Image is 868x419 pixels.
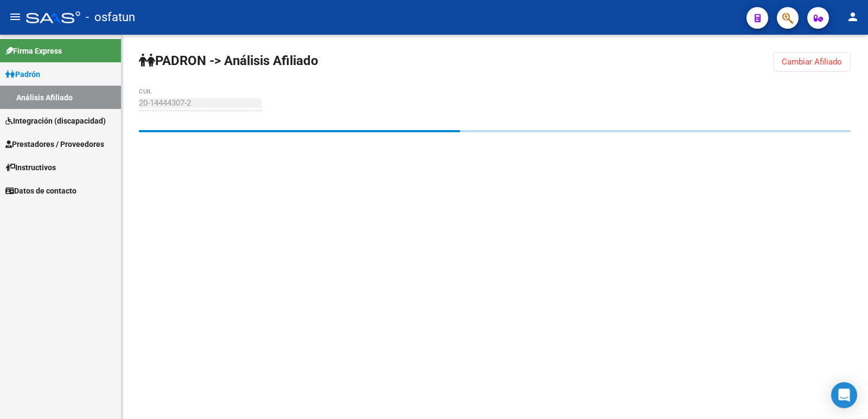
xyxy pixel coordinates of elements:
span: Datos de contacto [5,185,76,197]
span: Padrón [5,68,40,80]
strong: PADRON -> Análisis Afiliado [139,53,318,68]
span: Firma Express [5,45,62,57]
mat-icon: menu [9,10,22,23]
div: Open Intercom Messenger [831,382,857,408]
button: Cambiar Afiliado [773,52,851,72]
mat-icon: person [846,10,859,23]
span: - osfatun [86,5,135,29]
span: Integración (discapacidad) [5,115,106,127]
span: Cambiar Afiliado [782,57,842,67]
span: Prestadores / Proveedores [5,138,104,150]
span: Instructivos [5,162,56,173]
